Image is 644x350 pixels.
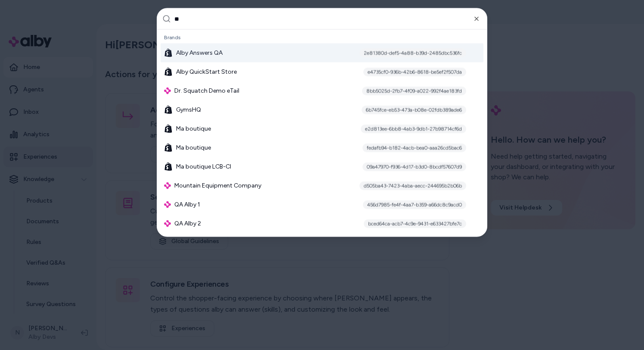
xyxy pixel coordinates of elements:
div: 8bb5025d-2fb7-4f09-a022-992f4ae183fd [362,87,466,95]
div: 456d7985-fe4f-4aa7-b359-a66dc8c9acd0 [363,200,466,209]
div: e4735cf0-936b-42b6-8618-be5ef2f507da [363,68,466,76]
span: Ma boutique [176,144,211,152]
span: Ma boutique LCB-CI [176,162,231,171]
img: alby Logo [164,182,171,189]
div: 2e81380d-def5-4a88-b39d-2485dbc536fc [359,49,466,57]
div: fedafb94-b182-4acb-bea0-aaa26cd5bac6 [362,144,466,152]
div: bced64ca-acb7-4c9e-9431-e633427bfe7c [364,219,466,228]
img: alby Logo [164,87,171,94]
span: Ma boutique [176,125,211,133]
span: Alby Answers QA [176,49,223,57]
span: Alby QuickStart Store [176,68,237,76]
div: 6b745fce-eb53-473a-b08e-02fdb389ade6 [362,106,466,114]
div: d505ba43-7423-4aba-aecc-244695b2b06b [359,181,466,190]
span: Dr. Squatch Demo eTail [174,87,239,95]
span: QA Alby 2 [174,219,201,228]
img: alby Logo [164,201,171,208]
div: Brands [161,31,483,44]
div: 09a47970-f936-4d17-b3d0-8bcdf57607d9 [362,162,466,171]
span: GymsHQ [176,106,201,114]
span: Mountain Equipment Company [174,181,261,190]
span: QA Alby 1 [174,200,200,209]
div: e2d813ee-6bb8-4ab3-9db1-27b98714cf6d [361,125,466,133]
img: alby Logo [164,220,171,227]
div: Suggestions [157,30,487,237]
